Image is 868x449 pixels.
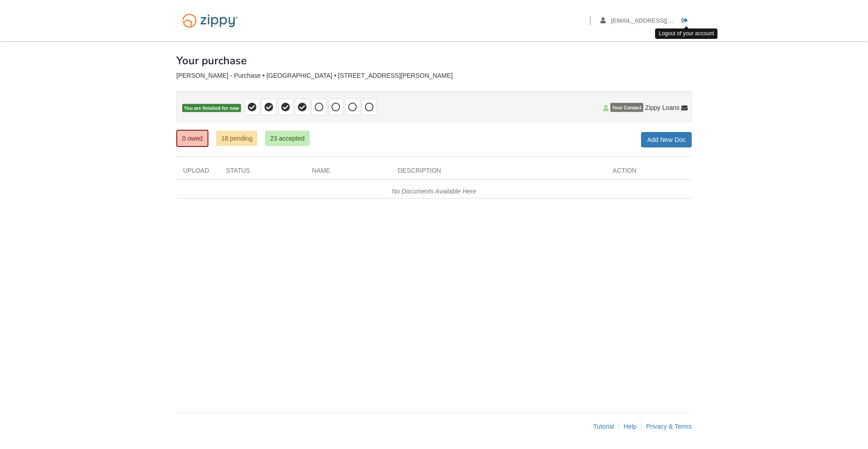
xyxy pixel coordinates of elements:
[682,17,692,26] a: Log out
[610,103,643,112] span: Your Contact
[176,72,692,80] div: [PERSON_NAME] - Purchase • [GEOGRAPHIC_DATA] • [STREET_ADDRESS][PERSON_NAME]
[176,9,244,32] img: Logo
[645,103,679,112] span: Zippy Loans
[219,166,305,180] div: Status
[593,423,614,430] a: Tutorial
[606,166,692,180] div: Action
[176,130,208,147] a: 0 owed
[265,131,309,146] a: 23 accepted
[641,132,692,147] a: Add New Doc
[646,423,692,430] a: Privacy & Terms
[176,166,219,180] div: Upload
[176,55,247,66] h1: Your purchase
[600,17,715,26] a: edit profile
[216,131,257,146] a: 18 pending
[623,423,637,430] a: Help
[655,28,717,39] div: Logout of your account
[392,188,476,195] em: No Documents Available Here
[305,166,391,180] div: Name
[391,166,606,180] div: Description
[182,104,241,113] span: You are finished for now
[611,17,715,24] span: alexandervazquez1030@gmail.com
